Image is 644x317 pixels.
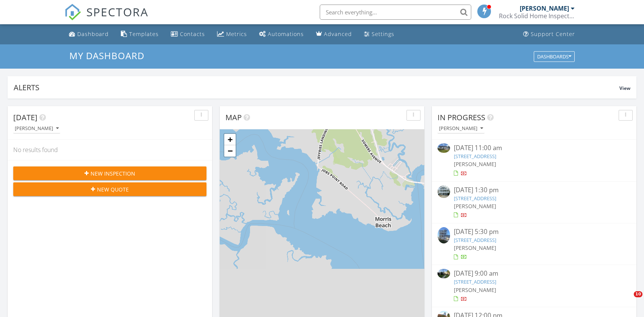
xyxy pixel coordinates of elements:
[64,10,148,26] a: SPECTORA
[454,286,496,293] span: [PERSON_NAME]
[438,269,631,303] a: [DATE] 9:00 am [STREET_ADDRESS] [PERSON_NAME]
[534,51,575,62] button: Dashboards
[454,153,496,160] a: [STREET_ADDRESS]
[454,202,496,210] span: [PERSON_NAME]
[180,30,205,38] div: Contacts
[224,145,236,157] a: Zoom out
[13,182,206,196] button: New Quote
[438,227,631,261] a: [DATE] 5:30 pm [STREET_ADDRESS] [PERSON_NAME]
[438,143,631,177] a: [DATE] 11:00 am [STREET_ADDRESS] [PERSON_NAME]
[454,195,496,202] a: [STREET_ADDRESS]
[439,126,483,131] div: [PERSON_NAME]
[86,4,148,20] span: SPECTORA
[454,160,496,168] span: [PERSON_NAME]
[618,291,636,309] iframe: Intercom live chat
[214,27,250,41] a: Metrics
[64,4,81,20] img: The Best Home Inspection Software - Spectora
[69,49,144,62] span: My Dashboard
[66,27,112,41] a: Dashboard
[13,112,38,122] span: [DATE]
[324,30,352,38] div: Advanced
[619,85,630,91] span: View
[537,54,571,59] div: Dashboards
[372,30,394,38] div: Settings
[454,237,496,243] a: [STREET_ADDRESS]
[438,269,450,278] img: 9541531%2Fcover_photos%2FaaMZXORffDUcryC7YrTw%2Fsmall.jpeg
[225,112,242,122] span: Map
[313,27,355,41] a: Advanced
[454,269,615,278] div: [DATE] 9:00 am
[438,185,631,219] a: [DATE] 1:30 pm [STREET_ADDRESS] [PERSON_NAME]
[454,278,496,285] a: [STREET_ADDRESS]
[268,30,304,38] div: Automations
[13,124,60,134] button: [PERSON_NAME]
[320,5,471,20] input: Search everything...
[129,30,159,38] div: Templates
[438,143,450,152] img: 9554347%2Fcover_photos%2FvPhyywn5WdCrUR7mecRw%2Fsmall.jpeg
[454,143,615,153] div: [DATE] 11:00 am
[361,27,397,41] a: Settings
[224,134,236,145] a: Zoom in
[520,27,578,41] a: Support Center
[634,291,642,297] span: 10
[499,12,575,20] div: Rock Solid Home Inspections, LLC
[520,5,569,12] div: [PERSON_NAME]
[454,244,496,251] span: [PERSON_NAME]
[8,140,212,160] div: No results found
[438,124,485,134] button: [PERSON_NAME]
[15,126,59,131] div: [PERSON_NAME]
[454,227,615,237] div: [DATE] 5:30 pm
[256,27,307,41] a: Automations (Basic)
[438,227,450,243] img: 9566286%2Fcover_photos%2FPXJUNrlNc0H1OjIKZ2hD%2Fsmall.jpeg
[77,30,109,38] div: Dashboard
[91,169,135,177] span: New Inspection
[118,27,162,41] a: Templates
[454,185,615,195] div: [DATE] 1:30 pm
[438,185,450,198] img: 9554343%2Fcover_photos%2FKB44EQYhAMj94pfah86g%2Fsmall.jpeg
[13,166,206,180] button: New Inspection
[14,82,619,93] div: Alerts
[438,112,485,122] span: In Progress
[531,30,575,38] div: Support Center
[97,185,129,193] span: New Quote
[226,30,247,38] div: Metrics
[168,27,208,41] a: Contacts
